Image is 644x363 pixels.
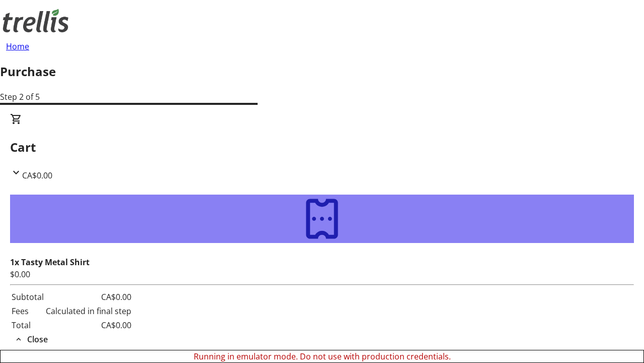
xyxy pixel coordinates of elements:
[10,138,634,156] h2: Cart
[27,333,48,345] span: Close
[10,257,90,268] strong: 1x Tasty Metal Shirt
[11,290,44,304] td: Subtotal
[45,305,132,318] td: Calculated in final step
[10,181,634,346] div: CartCA$0.00
[11,319,44,332] td: Total
[45,290,132,304] td: CA$0.00
[10,268,634,280] div: $0.00
[45,319,132,332] td: CA$0.00
[11,305,44,318] td: Fees
[10,113,634,181] div: CartCA$0.00
[22,170,52,181] span: CA$0.00
[10,333,52,345] button: Close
